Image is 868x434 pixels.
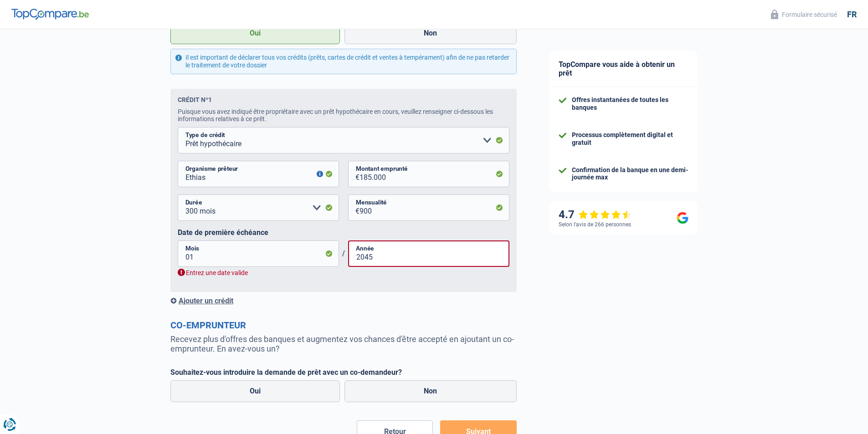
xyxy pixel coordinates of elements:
[559,208,632,221] div: 4.7
[170,334,517,353] p: Recevez plus d'offres des banques et augmentez vos chances d'être accepté en ajoutant un co-empru...
[170,380,340,402] label: Oui
[348,161,360,187] span: €
[572,96,688,112] div: Offres instantanées de toutes les banques
[339,249,348,258] span: /
[765,7,842,22] button: Formulaire sécurisé
[550,51,698,87] div: TopCompare vous aide à obtenir un prêt
[178,108,509,123] div: Puisque vous avez indiqué être propriétaire avec un prêt hypothécaire en cours, veuillez renseign...
[344,22,517,44] label: Non
[170,320,517,331] h2: Co-emprunteur
[170,368,517,377] label: Souhaitez-vous introduire la demande de prêt avec un co-demandeur?
[178,269,509,277] div: Entrez une date valide
[559,221,631,228] div: Selon l’avis de 266 personnes
[11,9,89,20] img: TopCompare Logo
[170,296,517,305] div: Ajouter un crédit
[348,194,360,221] span: €
[178,96,212,103] div: Crédit nº1
[348,240,509,267] input: AAAA
[344,380,517,402] label: Non
[170,49,517,74] div: Il est important de déclarer tous vos crédits (prêts, cartes de crédit et ventes à tempérament) a...
[178,240,339,267] input: MM
[847,10,857,20] div: fr
[572,166,688,182] div: Confirmation de la banque en une demi-journée max
[572,131,688,147] div: Processus complètement digital et gratuit
[170,22,340,44] label: Oui
[178,228,509,237] label: Date de première échéance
